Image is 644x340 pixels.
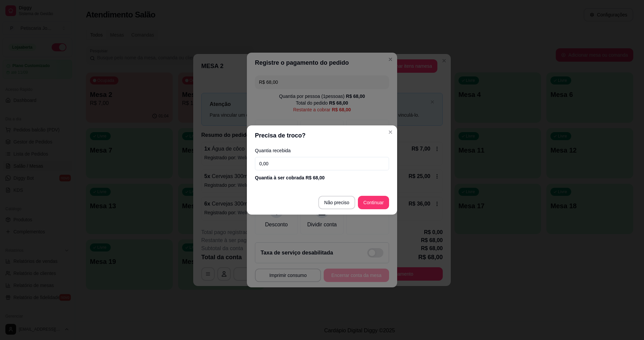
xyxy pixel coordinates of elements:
[318,196,356,209] button: Não preciso
[255,174,389,181] div: Quantia à ser cobrada R$ 68,00
[255,148,389,153] label: Quantia recebida
[247,125,397,146] header: Precisa de troco?
[385,127,396,137] button: Close
[358,196,389,209] button: Continuar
